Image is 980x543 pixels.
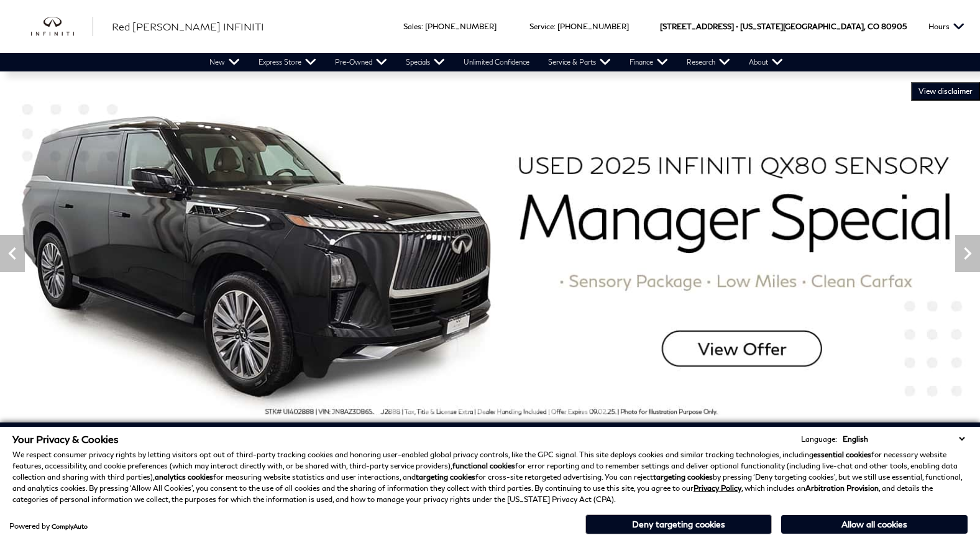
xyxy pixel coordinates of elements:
span: Go to slide 11 [545,402,557,414]
span: Go to slide 4 [423,402,436,414]
a: infiniti [31,17,93,37]
a: Specials [396,53,454,71]
a: Research [677,53,740,71]
button: Allow all cookies [781,515,968,534]
a: About [740,53,792,71]
a: [PHONE_NUMBER] [557,22,629,31]
a: [PHONE_NUMBER] [425,22,497,31]
span: : [554,22,556,31]
span: Your Privacy & Cookies [12,433,119,445]
a: Service & Parts [539,53,620,71]
a: Express Store [249,53,326,71]
div: Language: [801,436,837,443]
p: We respect consumer privacy rights by letting visitors opt out of third-party tracking cookies an... [12,449,968,505]
span: Go to slide 9 [510,402,523,414]
span: Go to slide 6 [458,402,470,414]
span: Go to slide 12 [562,402,575,414]
strong: essential cookies [813,450,871,459]
a: Finance [620,53,677,71]
span: : [421,22,423,31]
span: Service [529,22,554,31]
a: ComplyAuto [52,522,88,530]
a: Unlimited Confidence [454,53,539,71]
span: Go to slide 5 [441,402,453,414]
div: Powered by [9,522,88,530]
span: Go to slide 2 [388,402,401,414]
span: Go to slide 14 [597,402,610,414]
strong: targeting cookies [653,472,713,481]
span: Go to slide 10 [528,402,540,414]
span: Go to slide 8 [493,402,505,414]
a: Red [PERSON_NAME] INFINITI [112,19,264,34]
span: Go to slide 1 [371,402,383,414]
a: [STREET_ADDRESS] • [US_STATE][GEOGRAPHIC_DATA], CO 80905 [660,22,907,31]
span: VIEW DISCLAIMER [918,86,973,96]
span: Red [PERSON_NAME] INFINITI [112,21,264,32]
a: Pre-Owned [326,53,396,71]
nav: Main Navigation [200,53,792,71]
strong: analytics cookies [155,472,213,481]
strong: targeting cookies [416,472,475,481]
span: Go to slide 3 [406,402,418,414]
span: Go to slide 7 [475,402,488,414]
span: Go to slide 13 [580,402,592,414]
img: INFINITI [31,17,93,37]
button: VIEW DISCLAIMER [911,82,980,101]
strong: Arbitration Provision [805,483,879,493]
a: New [200,53,249,71]
strong: functional cookies [452,461,515,470]
span: Sales [403,22,421,31]
button: Deny targeting cookies [585,514,772,534]
select: Language Select [840,433,968,445]
a: Privacy Policy [694,483,741,493]
div: Next [955,235,980,272]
